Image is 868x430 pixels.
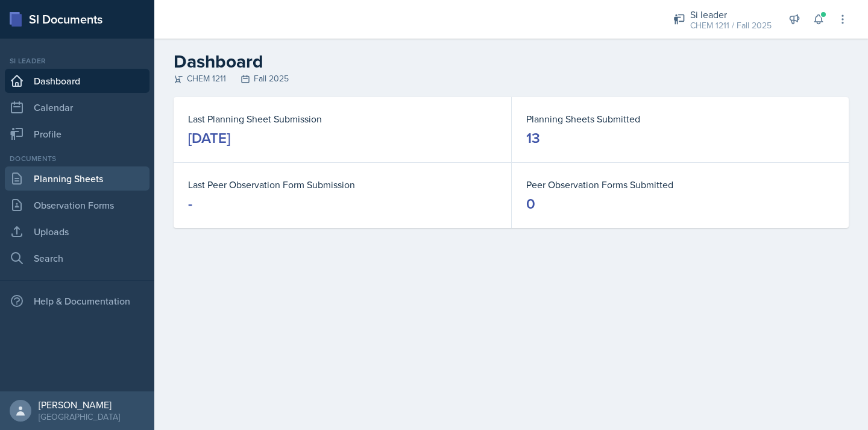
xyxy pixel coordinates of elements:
a: Profile [5,122,149,146]
a: Search [5,246,149,270]
div: Si leader [690,7,772,22]
a: Calendar [5,95,149,119]
a: Uploads [5,220,149,244]
dt: Last Peer Observation Form Submission [188,177,497,192]
h2: Dashboard [174,51,849,72]
div: 13 [526,128,540,148]
dt: Peer Observation Forms Submitted [526,177,834,192]
dt: Last Planning Sheet Submission [188,112,497,126]
div: CHEM 1211 Fall 2025 [174,72,849,85]
div: [PERSON_NAME] [39,399,120,411]
a: Observation Forms [5,193,149,217]
a: Planning Sheets [5,166,149,191]
dt: Planning Sheets Submitted [526,112,834,126]
div: - [188,194,192,213]
div: CHEM 1211 / Fall 2025 [690,19,772,32]
div: [DATE] [188,128,230,148]
div: Documents [5,153,149,164]
a: Dashboard [5,69,149,93]
div: [GEOGRAPHIC_DATA] [39,411,120,423]
div: Si leader [5,55,149,66]
div: Help & Documentation [5,289,149,313]
div: 0 [526,194,535,213]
